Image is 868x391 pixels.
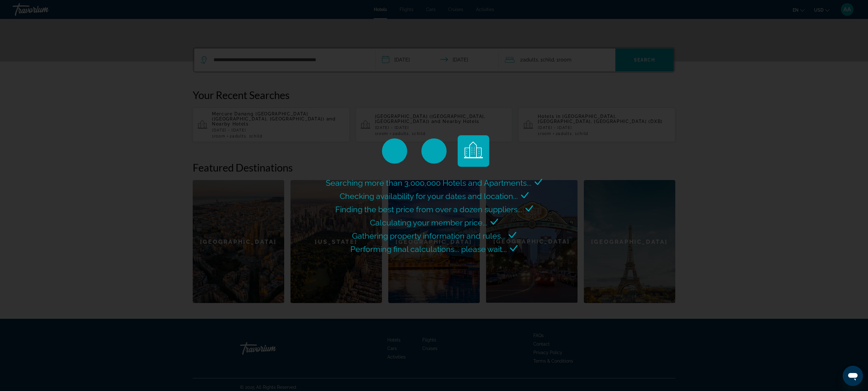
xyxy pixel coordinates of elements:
iframe: Кнопка запуска окна обмена сообщениями [843,366,863,386]
span: Performing final calculations... please wait... [350,244,507,254]
span: Searching more than 3,000,000 Hotels and Apartments... [326,178,531,188]
span: Checking availability for your dates and location... [340,191,518,201]
span: Calculating your member price... [370,218,487,227]
span: Gathering property information and rules... [352,231,506,241]
span: Finding the best price from over a dozen suppliers... [335,205,522,214]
